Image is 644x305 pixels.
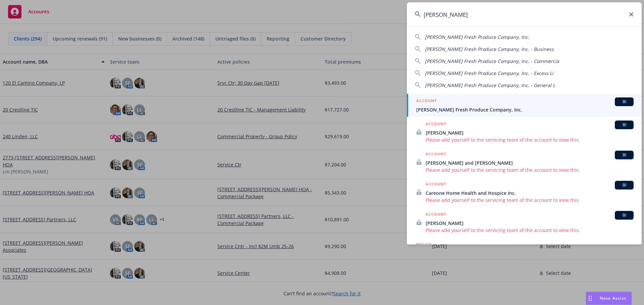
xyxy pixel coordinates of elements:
h5: ACCOUNT [426,181,446,189]
span: [PERSON_NAME] Fresh Produce Company, Inc. [425,34,529,40]
span: [PERSON_NAME] [426,220,634,227]
span: [PERSON_NAME] and [PERSON_NAME] [426,159,634,166]
input: Search... [407,2,642,26]
span: BI [618,99,631,105]
span: Please add yourself to the servicing team of the account to view this. [426,166,634,173]
h5: POLICY [416,241,432,248]
a: ACCOUNTBI[PERSON_NAME]Please add yourself to the servicing team of the account to view this. [407,207,642,237]
span: BI [618,212,631,218]
span: Nova Assist [600,295,626,301]
span: BI [618,152,631,158]
h5: ACCOUNT [416,97,437,105]
span: [PERSON_NAME] [426,129,634,136]
h5: ACCOUNT [426,211,446,219]
span: Please add yourself to the servicing team of the account to view this. [426,197,634,204]
span: [PERSON_NAME] Fresh Produce Company, Inc. [416,106,634,113]
a: ACCOUNTBICareone Home Health and Hospice Inc.Please add yourself to the servicing team of the acc... [407,177,642,207]
h5: ACCOUNT [426,121,446,129]
span: [PERSON_NAME] Fresh Produce Company, Inc. - Commercia [425,58,559,64]
span: Please add yourself to the servicing team of the account to view this. [426,136,634,143]
a: ACCOUNTBI[PERSON_NAME] Fresh Produce Company, Inc. [407,94,642,117]
h5: ACCOUNT [426,151,446,159]
span: [PERSON_NAME] Fresh Produce Company, Inc. - Excess Li [425,70,553,76]
span: BI [618,182,631,188]
div: Drag to move [586,292,594,305]
a: ACCOUNTBI[PERSON_NAME]Please add yourself to the servicing team of the account to view this. [407,117,642,147]
a: POLICY [407,237,642,266]
span: [PERSON_NAME] Fresh Produce Company, Inc. - Business [425,46,554,52]
button: Nova Assist [586,292,632,305]
span: Please add yourself to the servicing team of the account to view this. [426,227,634,234]
a: ACCOUNTBI[PERSON_NAME] and [PERSON_NAME]Please add yourself to the servicing team of the account ... [407,147,642,177]
span: BI [618,122,631,128]
span: Careone Home Health and Hospice Inc. [426,189,634,197]
span: [PERSON_NAME] Fresh Produce Company, Inc. - General L [425,82,555,88]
